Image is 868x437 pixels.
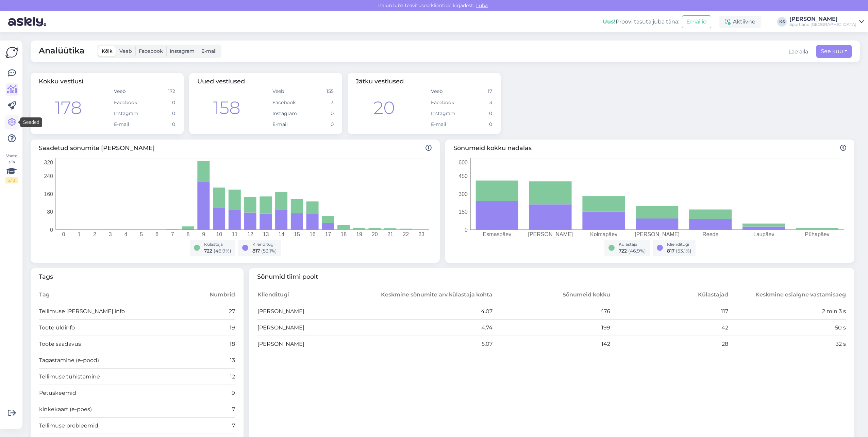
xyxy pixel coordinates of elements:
[458,173,468,179] tspan: 450
[465,227,468,232] tspan: 0
[603,18,679,26] div: Proovi tasuta juba täna:
[375,320,493,336] td: 4.74
[453,144,846,153] span: Sõnumeid kokku nädalas
[170,48,195,54] span: Instagram
[145,119,176,130] td: 0
[5,153,18,183] div: Vaata siia
[356,78,404,85] span: Jätku vestlused
[493,320,611,336] td: 199
[729,336,847,352] td: 32 s
[139,48,163,54] span: Facebook
[257,336,375,352] td: [PERSON_NAME]
[431,119,462,130] td: E-mail
[114,108,145,119] td: Instagram
[186,231,189,237] tspan: 8
[403,231,409,237] tspan: 22
[667,241,691,247] div: Klienditugi
[39,352,186,369] td: Tagastamine (e-pood)
[155,231,158,237] tspan: 6
[39,418,186,434] td: Tellimuse probleemid
[294,231,300,237] tspan: 15
[805,231,830,237] tspan: Pühapäev
[145,108,176,119] td: 0
[528,231,573,238] tspan: [PERSON_NAME]
[667,248,674,254] span: 817
[272,119,303,130] td: E-mail
[257,272,847,281] span: Sõnumid tiimi poolt
[186,336,235,352] td: 18
[458,209,468,215] tspan: 150
[753,231,774,237] tspan: Laupäev
[493,303,611,320] td: 476
[590,231,617,237] tspan: Kolmapäev
[39,303,186,320] td: Tellimuse [PERSON_NAME] info
[777,17,787,27] div: KS
[247,231,253,237] tspan: 12
[257,287,375,303] th: Klienditugi
[39,336,186,352] td: Toote saadavus
[278,231,284,237] tspan: 14
[5,177,18,183] div: 2 / 3
[325,231,331,237] tspan: 17
[493,336,611,352] td: 142
[788,48,808,56] button: Lae alla
[729,320,847,336] td: 50 s
[186,418,235,434] td: 7
[603,18,616,25] b: Uus!
[372,231,378,237] tspan: 20
[201,48,217,54] span: E-mail
[186,320,235,336] td: 19
[39,272,235,281] span: Tags
[39,45,85,58] span: Analüütika
[186,369,235,385] td: 12
[145,97,176,108] td: 0
[171,231,174,237] tspan: 7
[375,287,493,303] th: Keskmine sõnumite arv külastaja kohta
[47,209,53,215] tspan: 80
[20,117,42,127] div: Seaded
[474,2,490,9] span: Luba
[310,231,316,237] tspan: 16
[272,97,303,108] td: Facebook
[462,97,493,108] td: 3
[62,231,65,237] tspan: 0
[628,248,646,254] span: ( 46.9 %)
[140,231,143,237] tspan: 5
[186,287,235,303] th: Numbrid
[252,241,277,247] div: Klienditugi
[611,320,729,336] td: 42
[789,16,856,22] div: [PERSON_NAME]
[78,231,81,237] tspan: 1
[789,16,864,27] a: [PERSON_NAME]Sportland [GEOGRAPHIC_DATA]
[272,86,303,97] td: Veeb
[55,95,82,121] div: 178
[375,336,493,352] td: 5.07
[39,287,186,303] th: Tag
[816,45,852,58] button: See kuu
[186,385,235,401] td: 9
[102,48,113,54] span: Kõik
[39,78,83,85] span: Kokku vestlusi
[124,231,127,237] tspan: 4
[635,231,680,238] tspan: [PERSON_NAME]
[458,159,468,165] tspan: 600
[462,86,493,97] td: 17
[303,97,334,108] td: 3
[611,287,729,303] th: Külastajad
[39,369,186,385] td: Tellimuse tühistamine
[431,86,462,97] td: Veeb
[356,231,362,237] tspan: 19
[719,16,761,28] div: Aktiivne
[458,191,468,197] tspan: 300
[483,231,512,237] tspan: Esmaspäev
[676,248,691,254] span: ( 53.1 %)
[50,227,53,232] tspan: 0
[431,97,462,108] td: Facebook
[729,303,847,320] td: 2 min 3 s
[373,95,395,121] div: 20
[387,231,394,237] tspan: 21
[340,231,347,237] tspan: 18
[493,287,611,303] th: Sõnumeid kokku
[619,248,627,254] span: 722
[39,320,186,336] td: Toote üldinfo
